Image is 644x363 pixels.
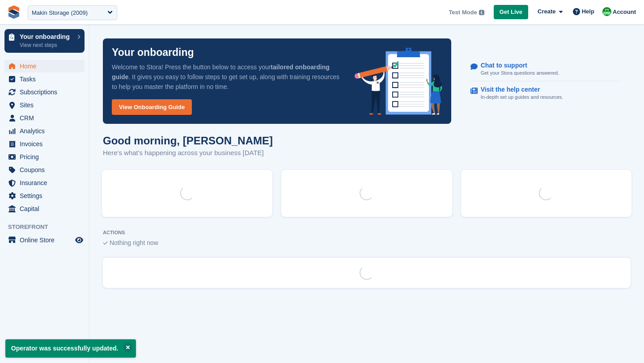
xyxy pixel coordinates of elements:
a: menu [4,125,85,137]
a: menu [4,151,85,163]
a: menu [4,138,85,150]
span: Online Store [20,234,73,246]
a: View Onboarding Guide [112,99,192,115]
p: Your onboarding [20,34,73,40]
span: Tasks [20,73,73,85]
span: Coupons [20,164,73,176]
a: Your onboarding View next steps [4,29,85,53]
span: Get Live [500,8,522,17]
span: Settings [20,190,73,202]
span: Capital [20,203,73,215]
p: Visit the help center [481,86,556,93]
a: menu [4,86,85,98]
a: menu [4,73,85,85]
a: menu [4,99,85,111]
img: stora-icon-8386f47178a22dfd0bd8f6a31ec36ba5ce8667c1dd55bd0f319d3a0aa187defe.svg [7,5,21,19]
span: Test Mode [449,8,477,17]
span: Help [582,7,594,16]
span: Create [538,7,555,16]
p: Here's what's happening across your business [DATE] [103,148,273,158]
p: Your onboarding [112,47,194,58]
div: Makin Storage (2009) [32,8,88,17]
span: Subscriptions [20,86,73,98]
a: menu [4,234,85,246]
h1: Good morning, [PERSON_NAME] [103,135,273,147]
span: CRM [20,112,73,124]
img: icon-info-grey-7440780725fd019a000dd9b08b2336e03edf1995a4989e88bcd33f0948082b44.svg [479,10,484,15]
p: Operator was successfully updated. [5,339,136,358]
img: Laura Carlisle [602,7,611,16]
a: Get Live [494,5,528,20]
span: Pricing [20,151,73,163]
a: Chat to support Get your Stora questions answered. [470,57,622,82]
span: Analytics [20,125,73,137]
p: In-depth set up guides and resources. [481,93,563,101]
span: Invoices [20,138,73,150]
p: Welcome to Stora! Press the button below to access your . It gives you easy to follow steps to ge... [112,62,340,92]
a: menu [4,177,85,189]
img: blank_slate_check_icon-ba018cac091ee9be17c0a81a6c232d5eb81de652e7a59be601be346b1b6ddf79.svg [103,241,108,245]
a: Visit the help center In-depth set up guides and resources. [470,81,622,106]
a: menu [4,60,85,72]
span: Storefront [8,223,89,232]
span: Sites [20,99,73,111]
span: Nothing right now [110,239,158,246]
img: onboarding-info-6c161a55d2c0e0a8cae90662b2fe09162a5109e8cc188191df67fb4f79e88e88.svg [355,48,442,115]
span: Home [20,60,73,72]
a: menu [4,164,85,176]
a: menu [4,190,85,202]
a: menu [4,112,85,124]
span: Account [613,8,636,17]
a: Preview store [74,235,85,245]
p: View next steps [20,41,73,49]
p: Get your Stora questions answered. [481,69,559,77]
span: Insurance [20,177,73,189]
a: menu [4,203,85,215]
p: ACTIONS [103,230,631,236]
p: Chat to support [481,62,552,69]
